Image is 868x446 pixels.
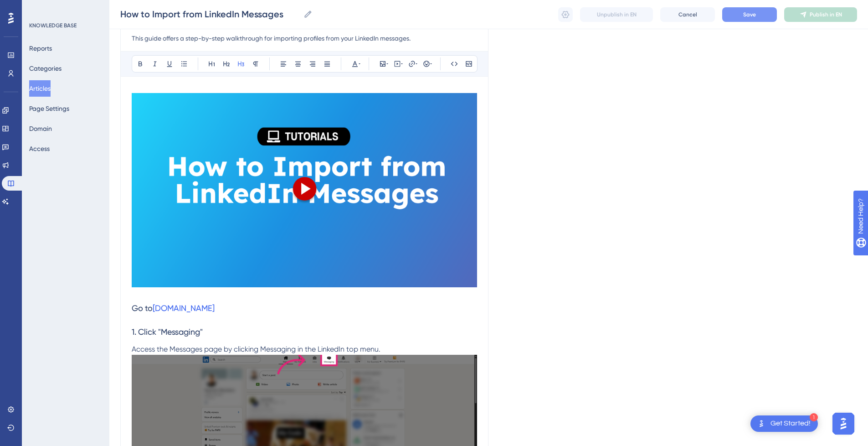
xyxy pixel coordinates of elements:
span: Cancel [678,11,697,18]
span: Unpublish in EN [597,11,637,18]
div: Open Get Started! checklist, remaining modules: 1 [750,415,818,432]
span: Publish in EN [810,11,842,18]
span: Need Help? [21,2,57,13]
input: Article Description [132,33,477,44]
button: Cancel [660,7,715,22]
button: Domain [29,120,52,137]
button: Save [722,7,777,22]
iframe: UserGuiding AI Assistant Launcher [830,410,857,437]
div: Get Started! [770,419,811,429]
div: KNOWLEDGE BASE [29,22,77,29]
a: [DOMAIN_NAME] [153,303,215,313]
div: 1 [810,413,818,421]
span: Save [743,11,756,18]
button: Articles [29,80,51,97]
span: Go to [132,303,153,313]
button: Page Settings [29,100,69,117]
span: 1. Click "Messaging" [132,327,203,337]
input: Article Name [120,8,300,21]
button: Publish in EN [784,7,857,22]
button: Access [29,140,50,157]
span: Access the Messages page by clicking Messaging in the LinkedIn top menu. [132,345,380,353]
button: Categories [29,60,62,77]
img: launcher-image-alternative-text [756,418,767,429]
button: Reports [29,40,52,57]
button: Unpublish in EN [580,7,653,22]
